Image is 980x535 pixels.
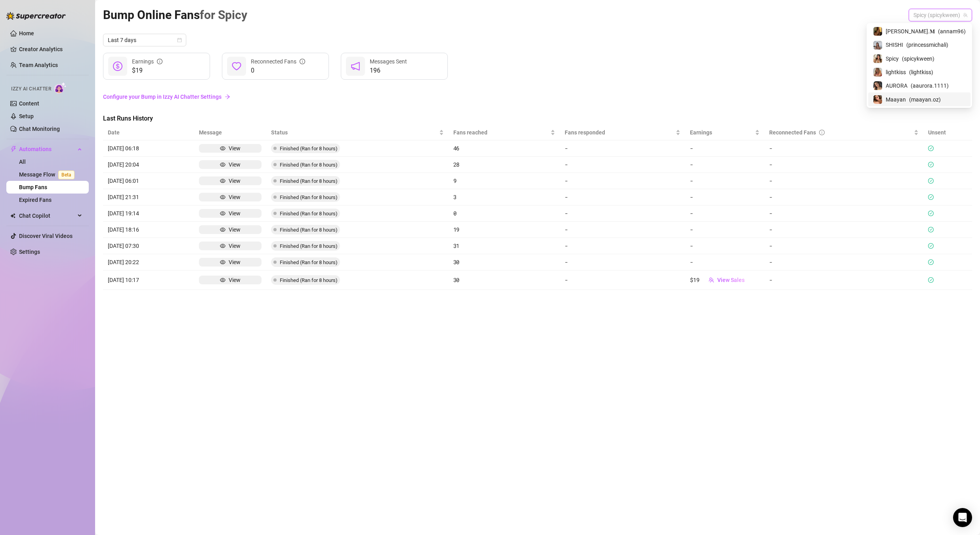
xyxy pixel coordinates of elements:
a: Team Analytics [19,62,58,68]
img: Maayan [873,95,882,104]
span: check-circle [928,146,934,151]
a: Home [19,30,34,36]
span: info-circle [819,130,825,135]
span: Maayan [886,95,906,104]
span: Fans reached [453,128,549,137]
span: Finished (Ran for 8 hours) [280,146,338,151]
a: Content [19,100,39,107]
article: - [565,193,681,201]
article: - [565,160,681,169]
span: Messages Sent [370,58,407,65]
a: Bump Fans [19,184,47,190]
th: Earnings [685,125,764,140]
span: Finished (Ran for 8 hours) [280,227,338,233]
div: View [229,242,241,250]
img: SHISHI [873,41,882,50]
article: 46 [453,144,555,153]
span: check-circle [928,227,934,232]
div: View [229,258,241,267]
article: Bump Online Fans [103,6,247,24]
span: eye [220,259,225,265]
article: [DATE] 18:16 [108,225,189,234]
span: for Spicy [200,8,247,22]
span: ( annam96 ) [938,27,966,36]
span: Automations [19,143,75,155]
div: Open Intercom Messenger [953,508,972,527]
img: Spicy [873,54,882,63]
span: check-circle [928,243,934,249]
span: AURORA [886,81,907,90]
article: 28 [453,160,555,169]
article: [DATE] 06:18 [108,144,189,153]
span: Finished (Ran for 8 hours) [280,194,338,200]
th: Date [103,125,194,140]
a: Configure your Bump in Izzy AI Chatter Settingsarrow-right [103,89,972,104]
article: - [565,225,681,234]
span: ( lightkiss ) [909,68,933,77]
th: Message [194,125,267,140]
span: eye [220,146,225,151]
article: 19 [453,225,555,234]
span: check-circle [928,277,934,283]
a: Discover Viral Videos [19,233,73,239]
span: info-circle [157,59,162,64]
article: - [565,276,681,284]
article: - [690,160,693,169]
span: Finished (Ran for 8 hours) [280,243,338,249]
span: [PERSON_NAME].𝐌 [886,27,935,36]
div: View [229,160,241,169]
span: Finished (Ran for 8 hours) [280,162,338,168]
a: Message FlowBeta [19,171,78,178]
span: team [963,13,968,17]
article: - [565,258,681,267]
article: - [769,209,919,218]
article: - [769,242,919,250]
span: heart [232,61,241,71]
div: View [229,209,241,218]
div: Reconnected Fans [769,128,912,137]
article: [DATE] 21:31 [108,193,189,201]
th: Fans responded [560,125,686,140]
span: eye [220,162,225,167]
span: 196 [370,66,407,75]
span: calendar [177,38,182,42]
article: - [769,225,919,234]
span: ( aaurora.1111 ) [911,81,949,90]
th: Fans reached [449,125,560,140]
article: - [565,242,681,250]
span: check-circle [928,194,934,200]
article: - [769,176,919,185]
a: Creator Analytics [19,43,82,56]
span: Chat Copilot [19,209,75,222]
span: Fans responded [565,128,674,137]
span: Izzy AI Chatter [11,85,51,93]
th: Status [266,125,448,140]
img: Chat Copilot [10,213,15,219]
span: Finished (Ran for 8 hours) [280,178,338,184]
span: $19 [132,66,162,75]
article: [DATE] 10:17 [108,276,189,284]
span: Finished (Ran for 8 hours) [280,277,338,283]
img: lightkiss [873,68,882,77]
span: lightkiss [886,68,906,77]
article: - [769,276,919,284]
div: Earnings [132,57,162,66]
article: - [769,160,919,169]
span: check-circle [928,211,934,216]
article: $19 [690,276,699,284]
article: 0 [453,209,555,218]
article: - [690,225,693,234]
img: AURORA [873,81,882,90]
article: - [565,144,681,153]
article: 30 [453,276,555,284]
a: Expired Fans [19,197,52,203]
span: thunderbolt [10,146,17,152]
article: 31 [453,242,555,250]
article: - [690,144,693,153]
img: 𝐀𝐧𝐧𝐚.𝐌 [873,27,882,36]
span: View Sales [717,277,745,283]
a: Settings [19,249,40,255]
span: ( princessmichali ) [906,40,948,49]
span: Spicy (spicykween) [913,9,967,21]
article: - [690,209,693,218]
